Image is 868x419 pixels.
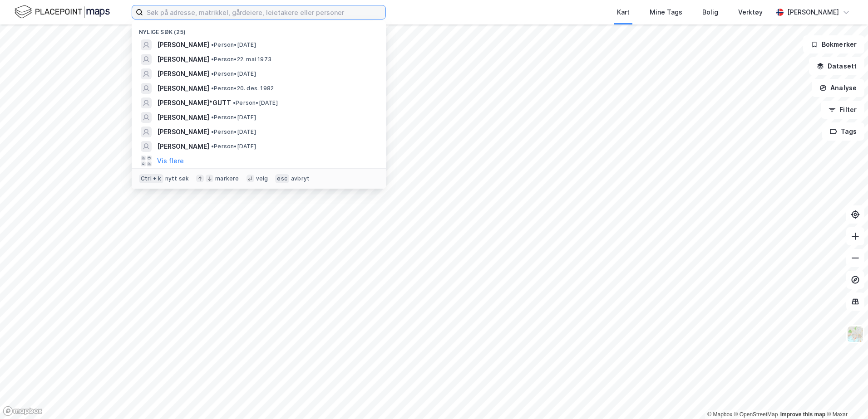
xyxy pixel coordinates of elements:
[702,7,718,18] div: Bolig
[157,112,209,123] span: [PERSON_NAME]
[734,411,778,418] a: OpenStreetMap
[211,128,214,135] span: •
[211,41,256,49] span: Person • [DATE]
[211,114,214,121] span: •
[211,143,214,150] span: •
[233,99,236,106] span: •
[211,70,214,77] span: •
[165,175,189,182] div: nytt søk
[157,97,231,108] span: [PERSON_NAME]*GUTT
[157,54,209,65] span: [PERSON_NAME]
[275,174,289,183] div: esc
[822,122,864,141] button: Tags
[3,406,43,416] a: Mapbox homepage
[812,79,864,97] button: Analyse
[215,175,239,182] div: markere
[211,56,271,63] span: Person • 22. mai 1973
[780,411,825,418] a: Improve this map
[211,70,256,78] span: Person • [DATE]
[157,83,209,94] span: [PERSON_NAME]
[211,114,256,121] span: Person • [DATE]
[15,4,110,20] img: logo.f888ab2527a4732fd821a326f86c7f29.svg
[211,56,214,63] span: •
[157,141,209,152] span: [PERSON_NAME]
[809,57,864,75] button: Datasett
[803,35,864,54] button: Bokmerker
[821,101,864,119] button: Filter
[211,143,256,150] span: Person • [DATE]
[617,7,630,18] div: Kart
[233,99,278,107] span: Person • [DATE]
[787,7,839,18] div: [PERSON_NAME]
[211,41,214,48] span: •
[291,175,310,182] div: avbryt
[157,156,184,166] button: Vis flere
[211,85,274,92] span: Person • 20. des. 1982
[650,7,682,18] div: Mine Tags
[157,39,209,50] span: [PERSON_NAME]
[256,175,268,182] div: velg
[707,411,732,418] a: Mapbox
[211,128,256,136] span: Person • [DATE]
[211,85,214,92] span: •
[157,127,209,137] span: [PERSON_NAME]
[132,21,386,38] div: Nylige søk (25)
[157,68,209,79] span: [PERSON_NAME]
[143,5,385,19] input: Søk på adresse, matrikkel, gårdeiere, leietakere eller personer
[139,174,163,183] div: Ctrl + k
[823,375,868,419] iframe: Chat Widget
[847,326,864,343] img: Z
[738,7,763,18] div: Verktøy
[823,375,868,419] div: Kontrollprogram for chat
